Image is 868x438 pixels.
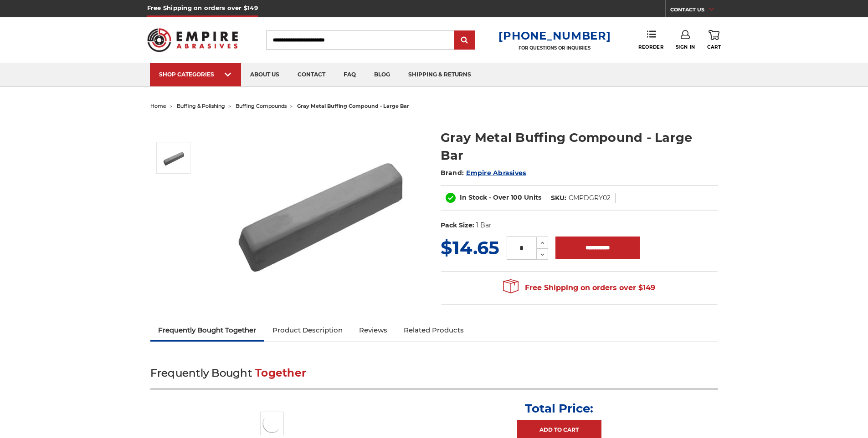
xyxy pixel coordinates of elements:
span: Reorder [638,44,663,50]
span: Brand: [441,169,464,177]
a: CONTACT US [670,5,721,17]
a: Reviews [351,320,395,340]
a: Empire Abrasives [466,169,526,177]
a: faq [334,63,365,86]
span: Frequently Bought [150,367,252,379]
span: Cart [707,44,721,50]
a: blog [365,63,399,86]
img: Gray Buffing Compound [228,119,411,301]
dt: SKU: [551,193,566,203]
a: home [150,103,166,109]
a: Cart [707,30,721,50]
div: SHOP CATEGORIES [159,71,232,78]
img: Empire Abrasives [147,22,238,58]
dd: 1 Bar [476,221,492,230]
input: Submit [456,31,474,50]
a: buffing & polishing [177,103,225,109]
a: about us [241,63,288,86]
dd: CMPDGRY02 [569,193,611,203]
span: $14.65 [441,237,499,259]
img: Gray Buffing Compound [260,412,284,435]
span: Together [255,367,306,379]
span: - Over [489,193,509,201]
a: Reorder [638,30,663,50]
a: Related Products [395,320,472,340]
a: Product Description [264,320,351,340]
span: Sign In [676,44,695,50]
a: [PHONE_NUMBER] [498,29,611,42]
dt: Pack Size: [441,221,474,230]
p: Total Price: [525,401,593,416]
span: Units [524,193,541,201]
span: gray metal buffing compound - large bar [297,103,409,109]
a: Frequently Bought Together [150,320,265,340]
img: Gray Buffing Compound [162,146,185,169]
a: buffing compounds [236,103,287,109]
p: FOR QUESTIONS OR INQUIRIES [498,45,611,51]
a: shipping & returns [399,63,480,86]
span: 100 [511,193,522,201]
span: Free Shipping on orders over $149 [503,279,655,297]
h1: Gray Metal Buffing Compound - Large Bar [441,129,718,164]
a: contact [288,63,334,86]
span: In Stock [460,193,487,201]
